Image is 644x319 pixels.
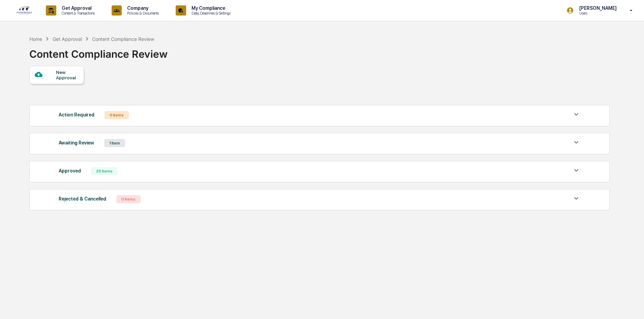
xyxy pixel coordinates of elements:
[56,5,98,11] p: Get Approval
[116,195,141,203] div: 0 Items
[572,166,580,175] img: caret
[572,138,580,147] img: caret
[29,43,168,60] div: Content Compliance Review
[91,167,118,175] div: 25 Items
[574,11,620,16] p: Users
[572,110,580,118] img: caret
[92,36,154,42] div: Content Compliance Review
[574,5,620,11] p: [PERSON_NAME]
[186,5,234,11] p: My Compliance
[56,11,98,16] p: Content & Transactions
[59,110,94,119] div: Action Required
[16,6,32,15] img: logo
[59,166,81,175] div: Approved
[56,70,79,80] div: New Approval
[59,138,94,147] div: Awaiting Review
[59,194,106,203] div: Rejected & Cancelled
[186,11,234,16] p: Data, Deadlines & Settings
[53,36,82,42] div: Get Approval
[122,5,162,11] p: Company
[105,111,129,119] div: 0 Items
[622,297,641,315] iframe: Open customer support
[572,194,580,203] img: caret
[122,11,162,16] p: Policies & Documents
[104,139,125,147] div: 1 Item
[29,36,42,42] div: Home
